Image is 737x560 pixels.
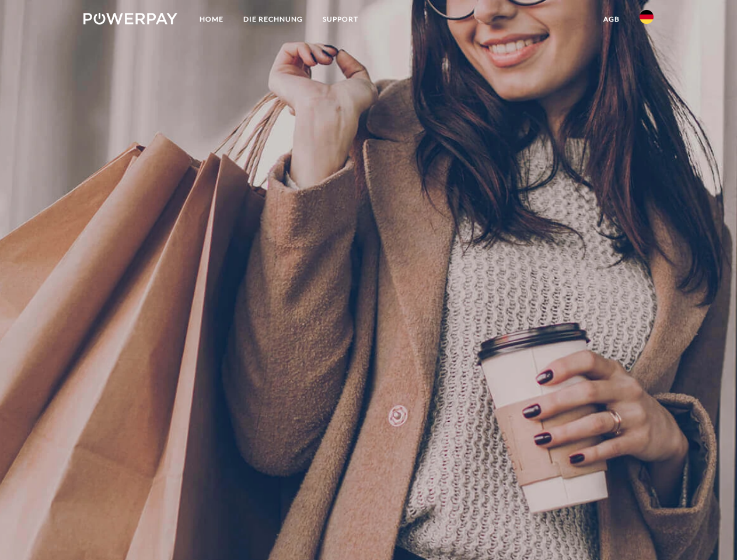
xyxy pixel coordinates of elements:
[233,9,313,30] a: DIE RECHNUNG
[313,9,368,30] a: SUPPORT
[640,10,654,24] img: de
[190,9,233,30] a: Home
[83,13,177,24] img: logo-powerpay-white.svg
[593,9,630,30] a: agb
